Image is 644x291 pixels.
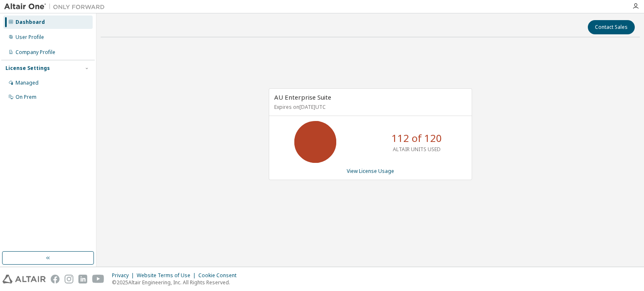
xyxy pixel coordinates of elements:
img: Altair One [4,3,109,11]
div: License Settings [5,65,50,72]
p: © 2025 Altair Engineering, Inc. All Rights Reserved. [112,279,241,286]
img: facebook.svg [51,275,60,283]
p: ALTAIR UNITS USED [393,146,441,153]
div: User Profile [16,34,44,41]
span: AU Enterprise Suite [274,93,331,101]
button: Contact Sales [588,20,635,34]
p: 112 of 120 [392,131,442,145]
p: Expires on [DATE] UTC [274,103,465,111]
img: youtube.svg [92,275,104,283]
div: Dashboard [16,19,45,26]
div: Managed [16,80,39,86]
div: Cookie Consent [198,272,241,279]
img: altair_logo.svg [3,275,46,283]
div: Privacy [112,272,137,279]
div: Website Terms of Use [137,272,198,279]
div: On Prem [16,94,36,100]
img: instagram.svg [65,275,73,283]
img: linkedin.svg [78,275,87,283]
div: Company Profile [16,49,55,56]
a: View License Usage [347,167,394,175]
